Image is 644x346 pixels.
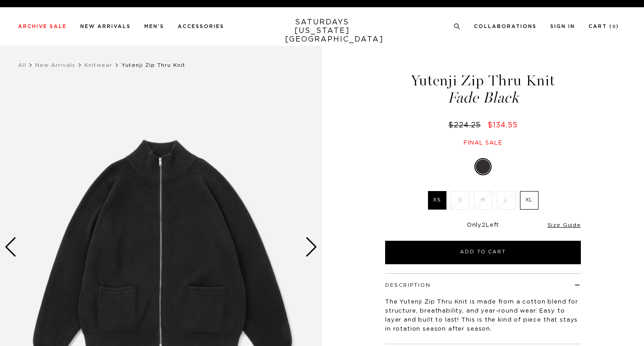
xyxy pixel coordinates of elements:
[482,222,486,228] span: 2
[84,62,112,68] a: Knitwear
[476,159,490,174] label: Fade Black
[520,191,538,210] label: XL
[384,90,582,105] span: Fade Black
[589,24,619,29] a: Cart (0)
[144,24,164,29] a: Men's
[384,139,582,147] div: Final sale
[612,25,616,29] small: 0
[285,18,359,44] a: SATURDAYS[US_STATE][GEOGRAPHIC_DATA]
[385,241,581,264] button: Add to Cart
[550,24,575,29] a: Sign In
[5,237,17,257] div: Previous slide
[80,24,131,29] a: New Arrivals
[178,24,224,29] a: Accessories
[385,298,581,334] p: The Yutenji Zip Thru Knit is made from a cotton blend for structure, breathability, and year-roun...
[35,62,75,68] a: New Arrivals
[18,62,26,68] a: All
[385,283,431,288] button: Description
[488,122,518,129] span: $134.55
[384,73,582,105] h1: Yutenji Zip Thru Knit
[547,222,581,228] a: Size Guide
[448,122,484,129] del: $224.25
[385,222,581,229] div: Only Left
[305,237,317,257] div: Next slide
[428,191,446,210] label: XS
[121,62,185,68] span: Yutenji Zip Thru Knit
[18,24,67,29] a: Archive Sale
[474,24,537,29] a: Collaborations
